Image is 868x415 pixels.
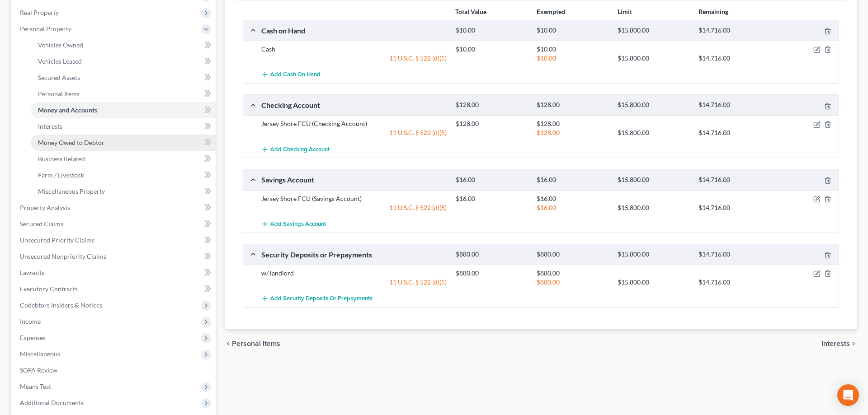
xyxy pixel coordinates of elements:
a: Lawsuits [13,265,216,281]
div: $15,800.00 [613,54,694,63]
div: 11 U.S.C. § 522 (d)(5) [257,128,451,137]
a: Money and Accounts [31,102,216,118]
span: Farm / Livestock [38,171,84,179]
span: Unsecured Nonpriority Claims [20,252,106,260]
a: Unsecured Priority Claims [13,232,216,248]
a: Farm / Livestock [31,167,216,183]
div: $16.00 [451,176,532,184]
div: $16.00 [532,203,613,212]
span: Secured Assets [38,74,80,81]
div: $10.00 [451,45,532,54]
div: Open Intercom Messenger [837,384,859,406]
span: Vehicles Owned [38,41,83,49]
div: $880.00 [532,250,613,259]
div: $16.00 [451,194,532,203]
button: chevron_left Personal Items [225,340,280,347]
button: Add Checking Account [261,141,330,158]
a: Personal Items [31,86,216,102]
div: $15,800.00 [613,176,694,184]
span: Personal Items [232,340,280,347]
a: Money Owed to Debtor [31,135,216,151]
span: Additional Documents [20,399,84,406]
div: Cash on Hand [257,26,451,35]
a: Unsecured Nonpriority Claims [13,248,216,265]
div: $128.00 [532,101,613,109]
a: Executory Contracts [13,281,216,297]
div: Cash [257,45,451,54]
div: $880.00 [532,269,613,278]
i: chevron_right [850,340,857,347]
strong: Limit [618,8,632,15]
button: Add Security Deposits or Prepayments [261,290,373,307]
span: Executory Contracts [20,285,78,293]
span: SOFA Review [20,366,57,374]
span: Add Security Deposits or Prepayments [270,295,373,303]
span: Means Test [20,382,51,390]
a: Secured Assets [31,70,216,86]
div: 11 U.S.C. § 522 (d)(5) [257,54,451,63]
span: Personal Property [20,25,71,33]
div: 11 U.S.C. § 522 (d)(5) [257,278,451,287]
span: Interests [38,122,62,130]
button: Add Cash on Hand [261,66,321,83]
div: w/ landlord [257,269,451,278]
span: Property Analysis [20,204,70,211]
span: Expenses [20,334,46,341]
div: $880.00 [451,250,532,259]
div: $14,716.00 [694,128,775,137]
div: $14,716.00 [694,176,775,184]
div: 11 U.S.C. § 522 (d)(5) [257,203,451,212]
span: Income [20,317,41,325]
div: $15,800.00 [613,278,694,287]
a: SOFA Review [13,362,216,378]
strong: Remaining [698,8,728,15]
div: $10.00 [532,45,613,54]
span: Interests [821,340,850,347]
span: Real Property [20,9,59,16]
div: $14,716.00 [694,203,775,212]
span: Unsecured Priority Claims [20,236,94,244]
a: Vehicles Leased [31,53,216,70]
span: Add Checking Account [270,146,330,153]
div: $14,716.00 [694,250,775,259]
div: $15,800.00 [613,250,694,259]
div: $15,800.00 [613,26,694,35]
div: $15,800.00 [613,101,694,109]
div: $15,800.00 [613,128,694,137]
div: $10.00 [451,26,532,35]
span: Personal Items [38,90,80,98]
button: Interests chevron_right [821,340,857,347]
span: Lawsuits [20,269,44,276]
span: Miscellaneous Property [38,187,105,195]
button: Add Savings Account [261,216,326,233]
strong: Exempted [537,8,565,15]
div: $128.00 [451,119,532,128]
span: Miscellaneous [20,350,60,358]
div: $14,716.00 [694,54,775,63]
div: $15,800.00 [613,203,694,212]
div: Security Deposits or Prepayments [257,250,451,259]
span: Secured Claims [20,220,63,228]
a: Property Analysis [13,200,216,216]
div: $880.00 [451,269,532,278]
span: Money and Accounts [38,106,97,114]
a: Miscellaneous Property [31,183,216,200]
div: $16.00 [532,194,613,203]
div: $880.00 [532,278,613,287]
div: Jersey Shore FCU (Savings Account) [257,194,451,203]
div: $128.00 [532,128,613,137]
span: Vehicles Leased [38,57,82,65]
div: $128.00 [451,101,532,109]
a: Vehicles Owned [31,37,216,53]
div: Checking Account [257,100,451,110]
div: $128.00 [532,119,613,128]
strong: Total Value [455,8,486,15]
i: chevron_left [225,340,232,347]
span: Codebtors Insiders & Notices [20,301,102,309]
div: $14,716.00 [694,101,775,109]
span: Add Cash on Hand [270,71,321,79]
div: $10.00 [532,54,613,63]
span: Add Savings Account [270,220,326,228]
span: Business Related [38,155,85,163]
span: Money Owed to Debtor [38,139,104,146]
